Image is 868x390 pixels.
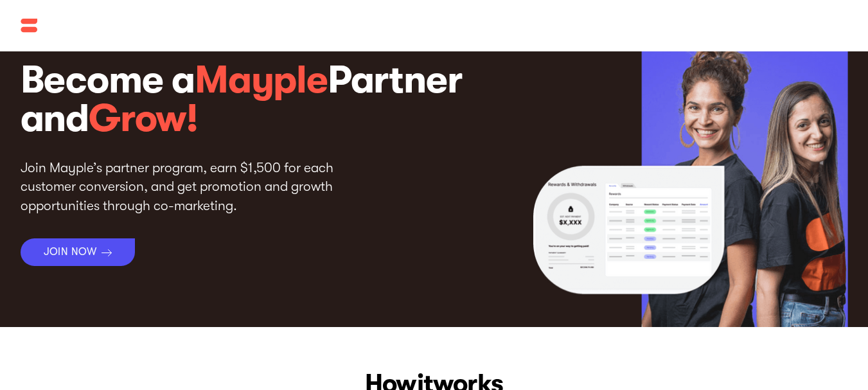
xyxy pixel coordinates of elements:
[21,13,130,38] img: mayple logo
[21,238,136,266] a: JOIN NOW
[21,159,355,215] p: Join Mayple’s partner program, earn $1,500 for each customer conversion, and get promotion and gr...
[21,61,499,138] h1: Become a Partner and
[195,58,328,102] span: Mayple
[44,246,97,258] div: JOIN NOW
[89,96,198,141] span: Grow!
